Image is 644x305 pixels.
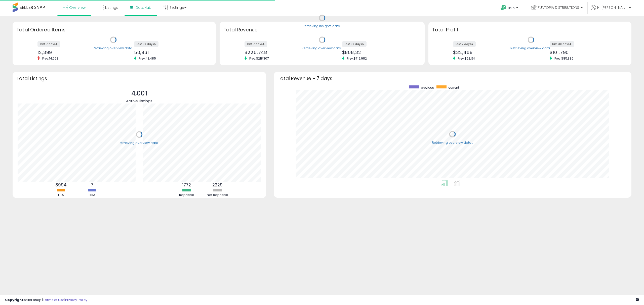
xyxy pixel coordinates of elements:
[119,141,160,145] div: Retrieving overview data..
[69,5,86,10] span: Overview
[508,6,515,10] span: Help
[497,1,523,16] a: Help
[500,5,507,11] i: Get Help
[591,5,631,16] a: Hi [PERSON_NAME]
[538,5,579,10] span: FUNTOPIA DISTRIBUTIONS
[93,46,134,50] div: Retrieving overview data..
[510,46,551,50] div: Retrieving overview data..
[105,5,118,10] span: Listings
[432,140,473,145] div: Retrieving overview data..
[302,46,343,50] div: Retrieving overview data..
[136,5,151,10] span: DataHub
[597,5,627,10] span: Hi [PERSON_NAME]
